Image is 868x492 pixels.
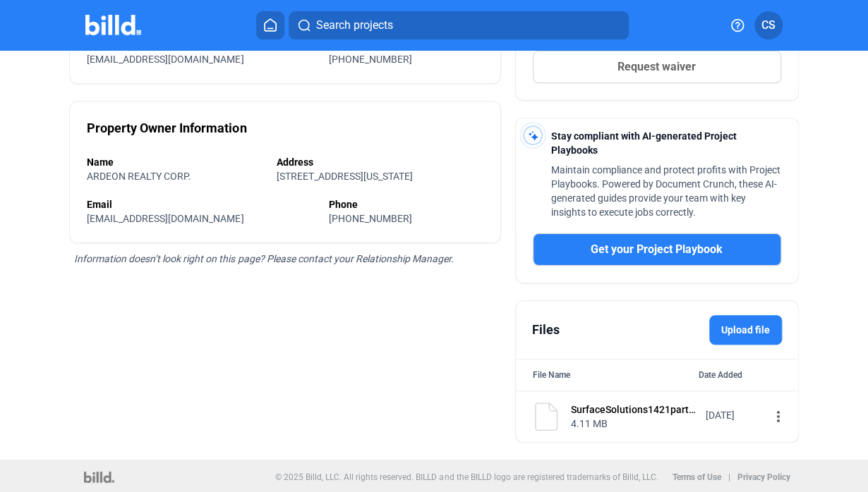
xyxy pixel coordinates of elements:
span: Information doesn’t look right on this page? Please contact your Relationship Manager. [74,253,453,264]
p: © 2025 Billd, LLC. All rights reserved. BILLD and the BILLD logo are registered trademarks of Bil... [275,472,658,482]
span: Maintain compliance and protect profits with Project Playbooks. Powered by Document Crunch, these... [551,164,780,218]
div: Address [277,155,483,169]
b: Terms of Use [672,472,721,482]
mat-icon: more_vert [770,408,787,425]
button: Search projects [289,11,629,39]
div: Email [87,197,315,211]
img: logo [84,472,114,483]
span: [PHONE_NUMBER] [329,213,412,224]
div: Files [532,320,560,340]
span: Search projects [315,17,392,34]
div: File Name [533,368,570,382]
div: [DATE] [706,408,762,422]
span: [STREET_ADDRESS][US_STATE] [277,171,413,182]
span: CS [761,17,776,34]
img: Billd Company Logo [85,15,141,35]
span: [EMAIL_ADDRESS][DOMAIN_NAME] [87,213,243,224]
img: document [532,402,560,431]
div: Date Added [699,368,781,382]
button: Request waiver [533,51,781,83]
b: Privacy Policy [737,472,790,482]
div: Property Owner Information [87,118,246,138]
div: 4.11 MB [571,417,697,431]
span: [EMAIL_ADDRESS][DOMAIN_NAME] [87,54,243,65]
span: [PHONE_NUMBER] [329,54,412,65]
span: Stay compliant with AI-generated Project Playbooks [551,130,737,156]
button: Get your Project Playbook [533,233,781,266]
span: ARDEON REALTY CORP. [87,171,191,182]
button: CS [754,11,783,39]
div: SurfaceSolutions1421partexsignedcontract.pdf [571,402,697,417]
span: Get your Project Playbook [591,241,723,258]
p: | [728,472,730,482]
span: Request waiver [617,59,696,75]
div: Phone [329,197,483,211]
label: Upload file [709,315,782,345]
div: Name [87,155,262,169]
